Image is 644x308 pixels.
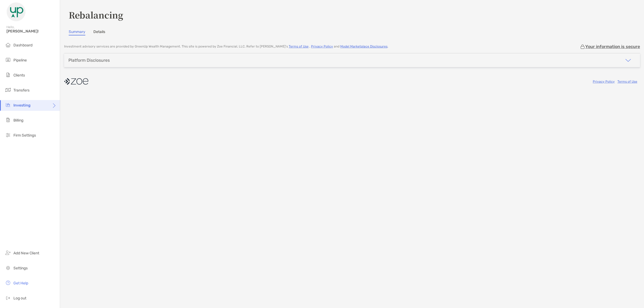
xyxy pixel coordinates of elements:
[6,29,57,34] span: [PERSON_NAME]!
[5,102,11,108] img: investing icon
[593,80,615,83] a: Privacy Policy
[64,75,88,87] img: company logo
[13,251,39,255] span: Add New Client
[340,45,387,48] a: Model Marketplace Disclosures
[13,281,28,285] span: Get Help
[585,44,640,49] p: Your information is secure
[13,73,25,78] span: Clients
[6,2,26,21] img: Zoe Logo
[5,72,11,78] img: clients icon
[13,58,27,63] span: Pipeline
[13,266,28,270] span: Settings
[68,58,110,63] div: Platform Disclosures
[5,295,11,301] img: logout icon
[13,103,31,108] span: Investing
[311,45,333,48] a: Privacy Policy
[5,250,11,256] img: add_new_client icon
[5,280,11,286] img: get-help icon
[5,87,11,93] img: transfers icon
[69,9,635,21] h3: Rebalancing
[289,45,309,48] a: Terms of Use
[13,296,26,300] span: Log out
[13,118,23,123] span: Billing
[5,132,11,138] img: firm-settings icon
[5,265,11,271] img: settings icon
[5,42,11,48] img: dashboard icon
[13,133,36,138] span: Firm Settings
[13,88,30,93] span: Transfers
[93,30,105,35] a: Details
[617,80,637,83] a: Terms of Use
[5,117,11,123] img: billing icon
[64,45,388,49] p: Investment advisory services are provided by GreenUp Wealth Management . This site is powered by ...
[69,30,85,35] a: Summary
[13,43,32,47] span: Dashboard
[5,57,11,63] img: pipeline icon
[625,57,631,64] img: icon arrow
